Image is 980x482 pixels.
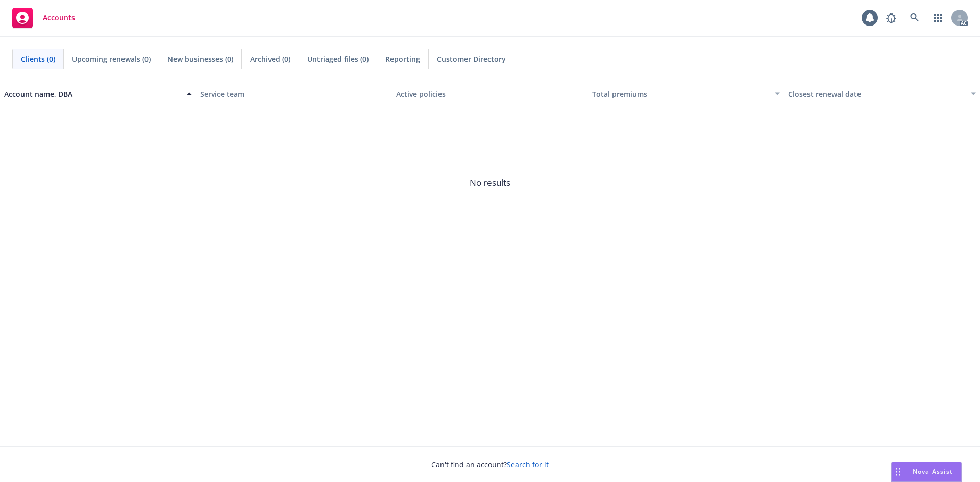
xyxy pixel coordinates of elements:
a: Search [904,8,925,28]
div: Drag to move [892,462,904,481]
span: Nova Assist [913,467,953,476]
span: Accounts [43,14,75,22]
a: Report a Bug [881,8,901,28]
a: Search for it [507,460,549,469]
a: Accounts [8,4,79,32]
span: Clients (0) [21,54,55,64]
div: Account name, DBA [4,89,181,99]
span: New businesses (0) [167,54,233,64]
div: Closest renewal date [788,89,965,99]
a: Switch app [928,8,948,28]
div: Active policies [396,89,584,99]
button: Nova Assist [891,462,962,482]
div: Service team [200,89,388,99]
span: Can't find an account? [431,459,549,470]
span: Upcoming renewals (0) [72,54,151,64]
div: Total premiums [592,89,769,99]
span: Customer Directory [437,54,506,64]
button: Total premiums [588,82,784,106]
button: Service team [196,82,392,106]
span: Untriaged files (0) [307,54,369,64]
span: Reporting [385,54,420,64]
span: Archived (0) [250,54,290,64]
button: Active policies [392,82,588,106]
button: Closest renewal date [784,82,980,106]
